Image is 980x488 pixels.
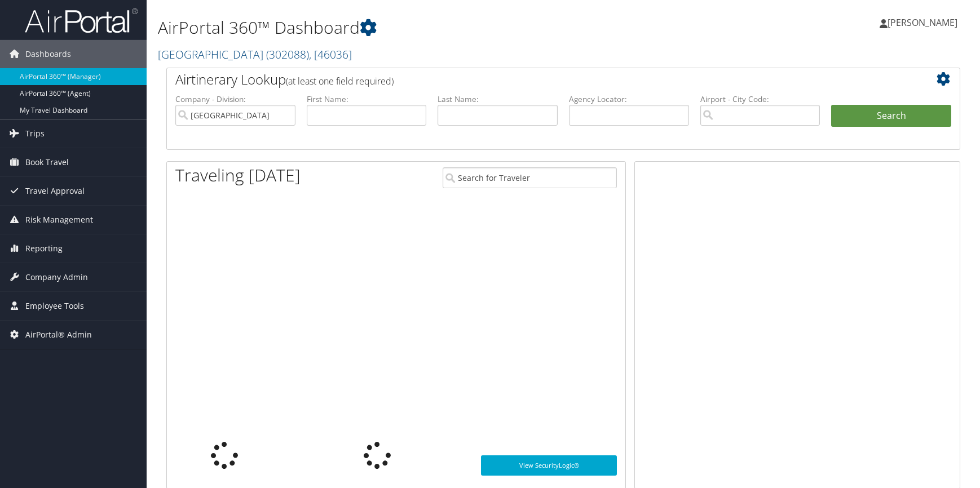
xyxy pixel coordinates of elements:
span: Dashboards [25,40,71,68]
label: Last Name: [438,94,558,105]
label: Airport - City Code: [700,94,820,105]
span: ( 302088 ) [266,47,309,62]
span: Company Admin [25,263,88,291]
label: Agency Locator: [569,94,689,105]
span: Risk Management [25,206,93,234]
label: Company - Division: [175,94,295,105]
span: Trips [25,119,45,148]
span: Reporting [25,234,63,263]
input: Search for Traveler [443,167,617,188]
h2: Airtinerary Lookup [175,70,885,89]
span: , [ 46036 ] [309,47,352,62]
a: View SecurityLogic® [481,455,617,476]
span: (at least one field required) [286,75,394,87]
span: Employee Tools [25,292,84,320]
button: Search [831,105,951,127]
span: [PERSON_NAME] [888,16,957,29]
span: Book Travel [25,148,69,176]
span: AirPortal® Admin [25,321,92,349]
h1: Traveling [DATE] [175,163,301,187]
a: [PERSON_NAME] [880,6,969,39]
span: Travel Approval [25,177,85,205]
h1: AirPortal 360™ Dashboard [158,16,699,39]
a: [GEOGRAPHIC_DATA] [158,47,352,62]
label: First Name: [307,94,427,105]
img: airportal-logo.png [25,7,138,34]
